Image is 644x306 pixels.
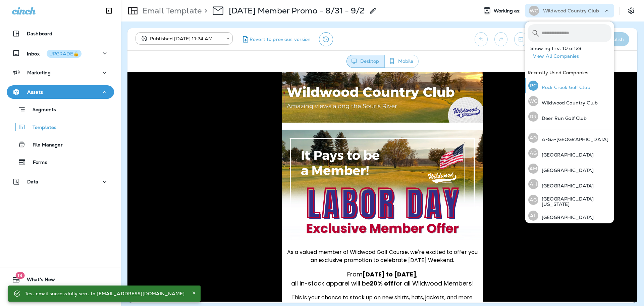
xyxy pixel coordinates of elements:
[543,8,599,13] p: Wildwood Country Club
[164,207,346,215] span: all in-stock apparel will be for all Wildwood Members!
[7,66,114,79] button: Marketing
[238,32,314,46] button: Revert to previous version
[538,183,594,188] p: [GEOGRAPHIC_DATA]
[27,31,52,36] p: Dashboard
[26,142,63,148] p: File Manager
[49,51,79,56] div: UPGRADE🔒
[27,89,43,95] p: Assets
[538,137,608,142] p: A-Ga-[GEOGRAPHIC_DATA]
[525,208,614,223] button: AL[GEOGRAPHIC_DATA]
[7,289,114,302] button: Support
[100,4,118,17] button: Collapse Sidebar
[525,161,614,176] button: AM[GEOGRAPHIC_DATA]
[528,211,538,221] div: AL
[47,50,82,58] button: UPGRADE🔒
[525,109,614,124] button: DRDeer Run Golf Club
[202,6,207,16] p: >
[7,137,114,151] button: File Manager
[538,152,594,158] p: [GEOGRAPHIC_DATA]
[7,46,114,60] button: InboxUPGRADE🔒
[7,85,114,99] button: Assets
[538,215,594,220] p: [GEOGRAPHIC_DATA]
[528,164,538,174] div: AM
[26,107,56,114] p: Segments
[525,192,614,208] button: AG[GEOGRAPHIC_DATA] [US_STATE]
[528,96,538,106] div: WC
[15,272,24,279] span: 19
[27,179,39,184] p: Data
[528,195,538,205] div: AG
[26,160,47,166] p: Forms
[525,67,614,78] div: Recently Used Companies
[319,32,333,46] button: View Changelog
[242,207,266,215] strong: 20% off
[530,51,614,61] button: View All Companies
[235,198,289,206] strong: [DATE] to [DATE]
[538,168,594,173] p: [GEOGRAPHIC_DATA]
[7,273,114,286] button: 19What's New
[220,198,290,206] span: From ,
[140,6,202,16] p: Email Template
[538,116,587,121] p: Deer Run Golf Club
[346,55,385,68] button: Desktop
[25,288,184,300] div: Test email successfully sent to [EMAIL_ADDRESS][DOMAIN_NAME]
[538,196,611,207] p: [GEOGRAPHIC_DATA] [US_STATE]
[7,27,114,40] button: Dashboard
[625,5,637,17] button: Settings
[528,179,538,189] div: AH
[7,155,114,169] button: Forms
[525,130,614,145] button: AGA-Ga-[GEOGRAPHIC_DATA]
[538,85,590,90] p: Rock Creek Golf Club
[525,78,614,93] button: RCRock Creek Golf Club
[525,145,614,161] button: AG[GEOGRAPHIC_DATA]
[525,223,614,239] button: AR[PERSON_NAME] Ranch Golf Club
[27,50,82,57] p: Inbox
[494,8,522,14] span: Working as:
[7,120,114,134] button: Templates
[525,176,614,192] button: AH[GEOGRAPHIC_DATA]
[140,35,222,42] div: Published [DATE] 11:24 AM
[7,102,114,117] button: Segments
[384,55,419,68] button: Mobile
[538,100,598,105] p: Wildwood Country Club
[7,175,114,188] button: Data
[190,289,198,297] button: Close
[529,6,539,16] div: WC
[27,70,51,75] p: Marketing
[26,125,56,131] p: Templates
[528,112,538,122] div: DR
[525,93,614,109] button: WCWildwood Country Club
[250,36,311,43] span: Revert to previous version
[528,148,538,158] div: AG
[160,176,350,192] span: As a valued member of Wildwood Golf Course, we're excited to offer you an exclusive promotion to ...
[229,6,365,16] div: 2025 Labor Day Member Promo - 8/31 - 9/2
[530,46,614,51] p: Showing first 10 of 123
[229,6,365,16] p: [DATE] Member Promo - 8/31 - 9/2
[164,221,346,229] span: This is your chance to stock up on new shirts, hats, jackets, and more.
[528,81,538,91] div: RC
[528,133,538,143] div: AG
[20,277,55,285] span: What's New
[154,57,356,171] img: Labor Day Exclusive Member Offer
